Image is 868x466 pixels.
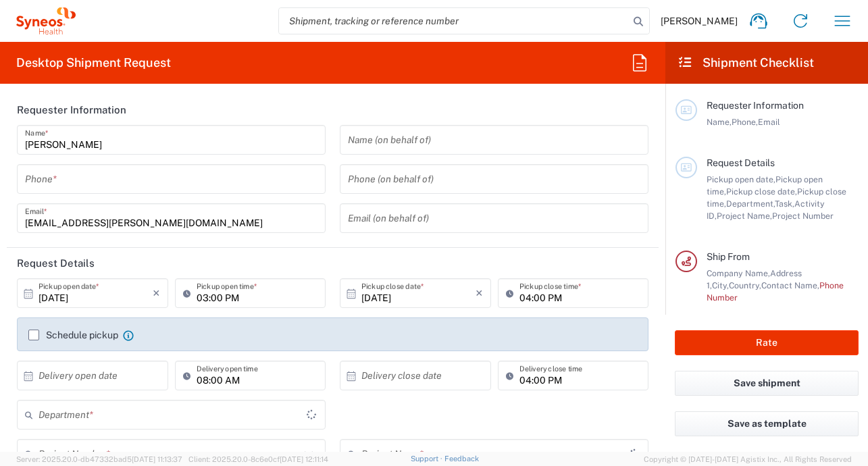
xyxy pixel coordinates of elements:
[726,186,797,197] span: Pickup close date,
[729,280,761,290] span: Country,
[132,455,182,463] span: [DATE] 11:13:37
[444,455,479,463] a: Feedback
[678,55,814,71] h2: Shipment Checklist
[153,282,160,304] i: ×
[758,117,780,127] span: Email
[661,15,738,27] span: [PERSON_NAME]
[675,411,859,436] button: Save as template
[707,117,732,127] span: Name,
[17,103,126,117] h2: Requester Information
[411,455,444,463] a: Support
[761,280,819,290] span: Contact Name,
[476,282,483,304] i: ×
[707,268,770,278] span: Company Name,
[712,280,729,290] span: City,
[279,8,629,34] input: Shipment, tracking or reference number
[644,453,852,465] span: Copyright © [DATE]-[DATE] Agistix Inc., All Rights Reserved
[707,174,775,184] span: Pickup open date,
[707,157,775,168] span: Request Details
[28,330,118,340] label: Schedule pickup
[707,100,804,111] span: Requester Information
[16,55,171,71] h2: Desktop Shipment Request
[726,199,775,209] span: Department,
[732,117,758,127] span: Phone,
[772,211,834,221] span: Project Number
[16,455,182,463] span: Server: 2025.20.0-db47332bad5
[188,455,328,463] span: Client: 2025.20.0-8c6e0cf
[707,251,750,262] span: Ship From
[775,199,794,209] span: Task,
[675,330,859,355] button: Rate
[717,211,772,221] span: Project Name,
[675,371,859,396] button: Save shipment
[280,455,328,463] span: [DATE] 12:11:14
[17,257,95,270] h2: Request Details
